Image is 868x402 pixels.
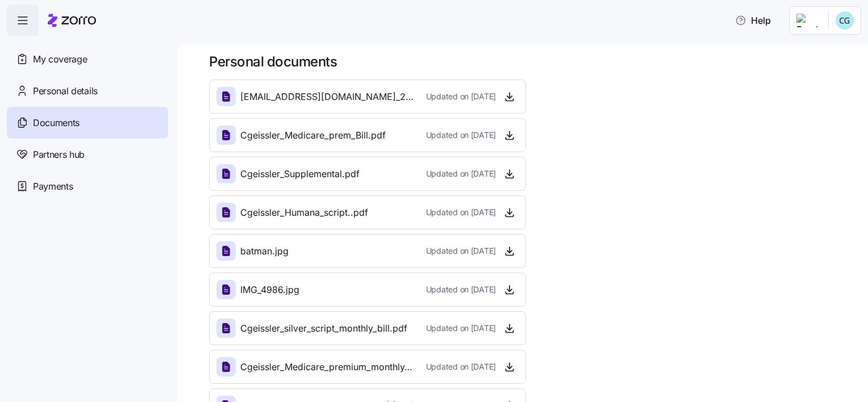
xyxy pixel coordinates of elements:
[426,91,496,102] span: Updated on [DATE]
[726,9,780,32] button: Help
[426,168,496,179] span: Updated on [DATE]
[240,360,417,374] span: Cgeissler_Medicare_premium_monthly_bill.pdf
[426,245,496,257] span: Updated on [DATE]
[33,179,73,194] span: Payments
[240,128,386,143] span: Cgeissler_Medicare_prem_Bill.pdf
[735,14,771,27] span: Help
[426,284,496,295] span: Updated on [DATE]
[33,84,98,98] span: Personal details
[836,11,854,30] img: eb37a04abd21d90bb44a2f5f0bba96a7
[240,283,299,297] span: IMG_4986.jpg
[7,107,168,139] a: Documents
[33,52,87,66] span: My coverage
[209,53,852,70] h1: Personal documents
[7,43,168,75] a: My coverage
[240,206,368,220] span: Cgeissler_Humana_script..pdf
[7,75,168,107] a: Personal details
[426,361,496,372] span: Updated on [DATE]
[33,148,85,162] span: Partners hub
[240,244,289,258] span: batman.jpg
[426,323,496,334] span: Updated on [DATE]
[240,167,360,181] span: Cgeissler_Supplemental.pdf
[426,129,496,141] span: Updated on [DATE]
[7,139,168,170] a: Partners hub
[7,170,168,202] a: Payments
[33,116,80,130] span: Documents
[796,14,819,27] img: Employer logo
[240,90,417,104] span: [EMAIL_ADDRESS][DOMAIN_NAME]_20250212_134842.pdf
[240,321,407,336] span: Cgeissler_silver_script_monthly_bill.pdf
[426,207,496,218] span: Updated on [DATE]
